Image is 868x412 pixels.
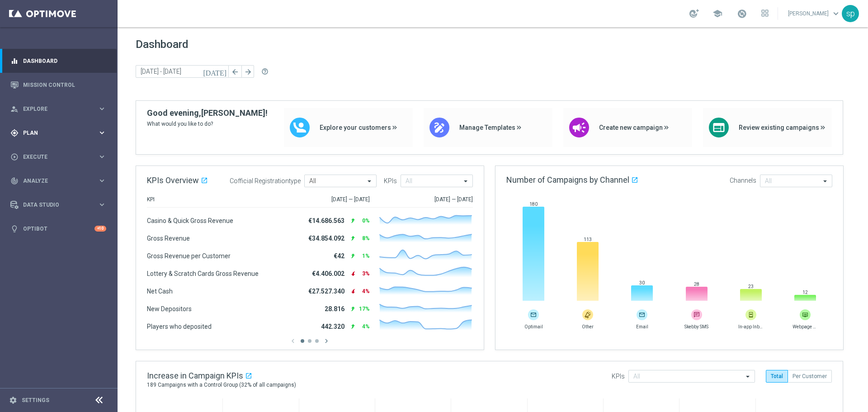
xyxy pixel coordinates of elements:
[23,178,98,184] span: Analyze
[23,202,98,208] span: Data Studio
[94,226,106,232] div: +10
[10,177,19,185] i: track_changes
[10,201,107,208] button: Data Studio keyboard_arrow_right
[9,396,17,404] i: settings
[98,200,106,209] i: keyboard_arrow_right
[10,177,107,185] button: track_changes Analyze keyboard_arrow_right
[10,129,98,137] div: Plan
[787,7,842,20] a: [PERSON_NAME]keyboard_arrow_down
[98,176,106,185] i: keyboard_arrow_right
[10,129,19,137] i: gps_fixed
[10,49,106,73] div: Dashboard
[10,177,98,185] div: Analyze
[10,105,107,113] button: person_search Explore keyboard_arrow_right
[10,201,98,209] div: Data Studio
[831,9,841,19] span: keyboard_arrow_down
[23,106,98,112] span: Explore
[10,57,19,65] i: equalizer
[10,225,107,232] button: lightbulb Optibot +10
[98,104,106,113] i: keyboard_arrow_right
[842,5,859,22] div: sp
[10,225,19,233] i: lightbulb
[23,130,98,136] span: Plan
[10,105,98,113] div: Explore
[10,105,19,113] i: person_search
[98,152,106,161] i: keyboard_arrow_right
[23,49,106,73] a: Dashboard
[10,73,106,97] div: Mission Control
[10,129,107,137] button: gps_fixed Plan keyboard_arrow_right
[98,128,106,137] i: keyboard_arrow_right
[10,153,19,161] i: play_circle_outline
[712,9,722,19] span: school
[23,217,94,241] a: Optibot
[10,153,98,161] div: Execute
[23,73,106,97] a: Mission Control
[10,217,106,241] div: Optibot
[10,57,107,65] button: equalizer Dashboard
[10,153,107,161] button: play_circle_outline Execute keyboard_arrow_right
[10,81,107,89] button: Mission Control
[23,154,98,160] span: Execute
[22,398,49,403] a: Settings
